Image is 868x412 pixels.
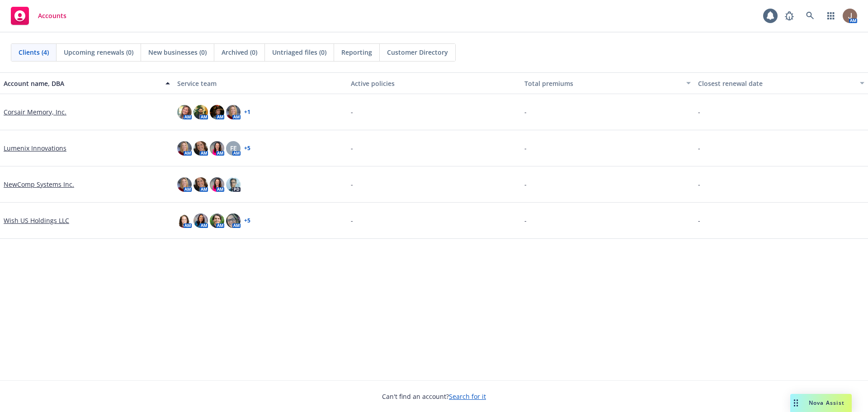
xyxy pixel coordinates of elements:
a: Lumenix Innovations [4,143,66,153]
span: - [351,107,353,117]
img: photo [177,177,192,192]
img: photo [210,105,224,119]
img: photo [177,213,192,228]
span: - [524,216,527,225]
button: Active policies [347,72,521,94]
span: - [698,107,700,117]
img: photo [177,105,192,119]
span: - [698,180,700,189]
span: - [351,180,353,189]
span: Reporting [341,47,372,57]
span: Upcoming renewals (0) [64,47,133,57]
span: Accounts [38,12,66,19]
img: photo [193,177,208,192]
span: Nova Assist [809,399,844,407]
span: Clients (4) [19,47,49,57]
a: Accounts [7,3,70,28]
span: - [351,143,353,153]
a: + 5 [244,146,250,151]
div: Drag to move [790,394,802,412]
span: - [524,143,527,153]
a: + 5 [244,218,250,223]
span: - [698,216,700,225]
div: Service team [177,79,344,88]
a: + 1 [244,109,250,115]
a: NewComp Systems Inc. [4,180,74,189]
span: - [698,143,700,153]
img: photo [843,9,857,23]
div: Active policies [351,79,517,88]
img: photo [193,213,208,228]
img: photo [193,105,208,119]
span: Untriaged files (0) [272,47,326,57]
div: Total premiums [524,79,681,88]
span: - [524,107,527,117]
a: Switch app [822,7,840,25]
img: photo [210,177,224,192]
span: New businesses (0) [148,47,207,57]
span: Archived (0) [222,47,257,57]
img: photo [210,141,224,156]
span: - [524,180,527,189]
div: Account name, DBA [4,79,160,88]
span: Can't find an account? [382,392,486,401]
a: Search for it [449,392,486,401]
button: Nova Assist [790,394,852,412]
a: Wish US Holdings LLC [4,216,69,225]
a: Report a Bug [780,7,798,25]
button: Total premiums [521,72,694,94]
button: Closest renewal date [694,72,868,94]
img: photo [226,213,241,228]
img: photo [193,141,208,156]
button: Service team [174,72,347,94]
span: FE [230,143,237,153]
a: Search [801,7,819,25]
span: Customer Directory [387,47,448,57]
img: photo [226,177,241,192]
span: - [351,216,353,225]
img: photo [177,141,192,156]
img: photo [210,213,224,228]
img: photo [226,105,241,119]
a: Corsair Memory, Inc. [4,107,66,117]
div: Closest renewal date [698,79,854,88]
